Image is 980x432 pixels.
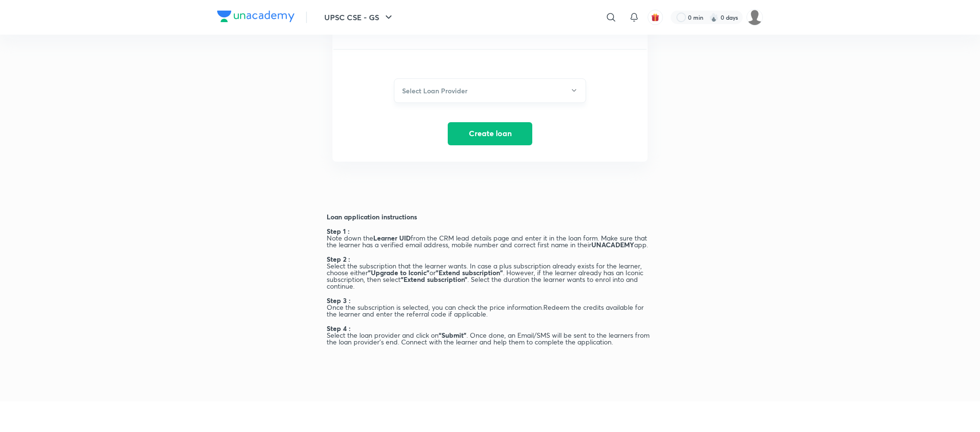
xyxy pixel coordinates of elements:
[327,332,653,345] h6: Select the loan provider and click on . Once done, an Email/SMS will be sent to the learners from...
[368,268,429,277] strong: "Upgrade to Iconic"
[394,78,586,103] button: Select Loan Provider
[327,235,653,248] h6: Note down the from the CRM lead details page and enter it in the loan form. Make sure that the le...
[401,275,467,284] strong: “Extend subscription”
[439,330,466,340] strong: “Submit”
[217,11,294,25] a: Company Logo
[402,86,467,96] h6: Select Loan Provider
[436,268,503,277] strong: "Extend subscription"
[448,122,532,145] button: Create loan
[648,10,663,25] button: avatar
[327,228,355,235] h6: Step 1 :
[747,9,763,25] img: Pranesh
[327,297,355,304] h6: Step 3 :
[373,233,411,242] strong: Learner UID
[327,263,653,290] h6: Select the subscription that the learner wants. In case a plus subscription already exists for th...
[327,325,355,332] h6: Step 4 :
[651,13,660,22] img: avatar
[327,256,355,263] h6: Step 2 :
[591,240,634,249] strong: UNACADEMY
[709,13,719,22] img: streak
[318,8,400,27] button: UPSC CSE - GS
[217,11,294,22] img: Company Logo
[327,304,653,318] h6: Once the subscription is selected, you can check the price information.Redeem the credits availab...
[327,214,653,220] h6: Loan application instructions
